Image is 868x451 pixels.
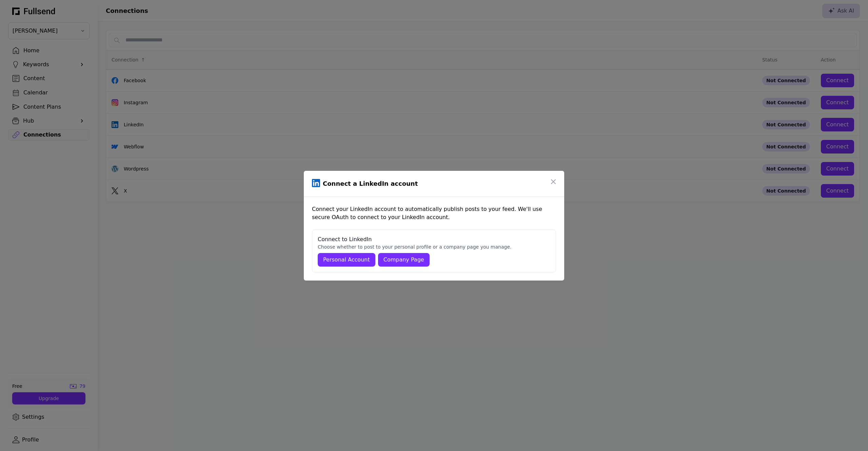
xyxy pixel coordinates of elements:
[383,256,424,264] div: Company Page
[318,243,511,250] p: Choose whether to post to your personal profile or a company page you manage.
[323,256,370,264] div: Personal Account
[312,179,320,187] img: LinkedIn
[378,253,430,267] button: Company Page
[318,253,375,267] button: Personal Account
[323,179,418,188] h1: Connect a LinkedIn account
[318,235,511,243] h4: Connect to LinkedIn
[312,205,556,221] p: Connect your LinkedIn account to automatically publish posts to your feed. We'll use secure OAuth...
